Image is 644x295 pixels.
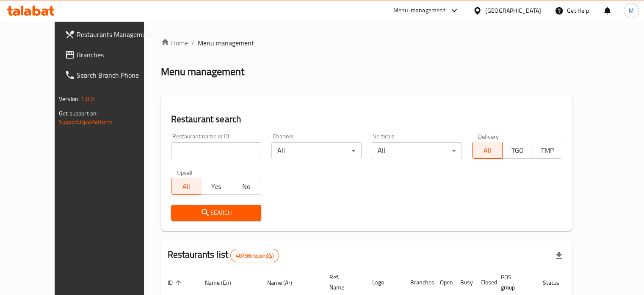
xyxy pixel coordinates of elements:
[549,245,569,266] div: Export file
[171,113,562,126] h2: Restaurant search
[59,93,80,104] span: Version:
[267,278,303,288] span: Name (Ar)
[502,142,533,159] button: TGO
[59,108,98,119] span: Get support on:
[161,38,572,48] nav: breadcrumb
[329,272,355,292] span: Ref. Name
[532,142,562,159] button: TMP
[231,252,279,260] span: 40756 record(s)
[168,248,279,262] h2: Restaurants list
[231,178,261,195] button: No
[478,133,499,139] label: Delivery
[393,6,445,16] div: Menu-management
[177,169,193,175] label: Upsell
[59,116,113,127] a: Support.OpsPlatform
[168,278,184,288] span: ID
[506,144,529,157] span: TGO
[372,142,462,159] div: All
[171,178,202,195] button: All
[201,178,231,195] button: Yes
[629,6,634,15] span: M
[205,180,228,193] span: Yes
[485,6,541,15] div: [GEOGRAPHIC_DATA]
[171,205,261,221] button: Search
[191,38,194,48] li: /
[175,180,198,193] span: All
[77,70,155,80] span: Search Branch Phone
[543,278,570,288] span: Status
[58,24,162,45] a: Restaurants Management
[178,208,254,218] span: Search
[81,93,94,104] span: 1.0.0
[161,65,244,79] h2: Menu management
[235,180,258,193] span: No
[171,142,261,159] input: Search for restaurant name or ID..
[77,29,155,39] span: Restaurants Management
[271,142,362,159] div: All
[58,45,162,65] a: Branches
[230,249,279,262] div: Total records count
[58,65,162,85] a: Search Branch Phone
[161,38,188,48] a: Home
[77,50,155,60] span: Branches
[205,278,242,288] span: Name (En)
[198,38,254,48] span: Menu management
[536,144,559,157] span: TMP
[501,272,526,292] span: POS group
[472,142,503,159] button: All
[476,144,499,157] span: All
